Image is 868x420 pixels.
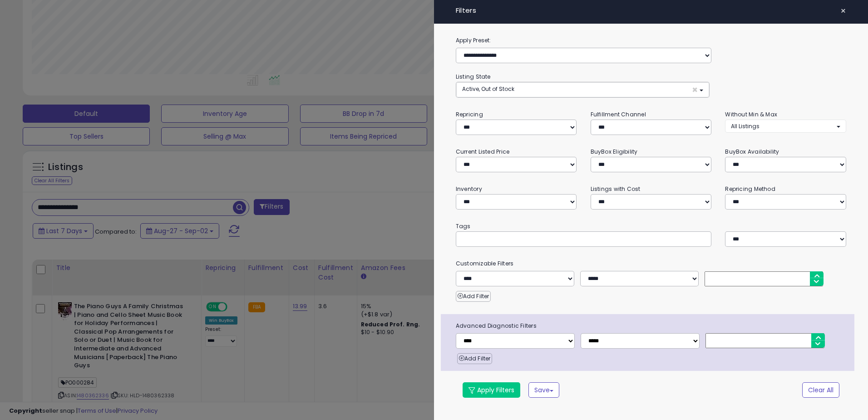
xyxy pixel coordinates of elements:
[456,110,483,118] small: Repricing
[456,82,709,97] button: Active, Out of Stock ×
[449,321,854,331] span: Advanced Diagnostic Filters
[725,110,777,118] small: Without Min & Max
[462,85,514,93] span: Active, Out of Stock
[463,382,520,398] button: Apply Filters
[456,73,491,80] small: Listing State
[591,110,646,118] small: Fulfillment Channel
[456,185,482,193] small: Inventory
[591,185,641,193] small: Listings with Cost
[456,148,509,155] small: Current Listed Price
[591,148,638,155] small: BuyBox Eligibility
[725,120,846,133] button: All Listings
[449,259,853,269] small: Customizable Filters
[528,382,559,398] button: Save
[840,5,846,17] span: ×
[449,35,853,45] label: Apply Preset:
[692,85,698,95] span: ×
[449,221,853,231] small: Tags
[725,148,779,155] small: BuyBox Availability
[837,5,850,17] button: ×
[731,122,759,130] span: All Listings
[725,185,775,193] small: Repricing Method
[456,291,491,302] button: Add Filter
[802,382,839,398] button: Clear All
[456,7,846,15] h4: Filters
[457,353,492,364] button: Add Filter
